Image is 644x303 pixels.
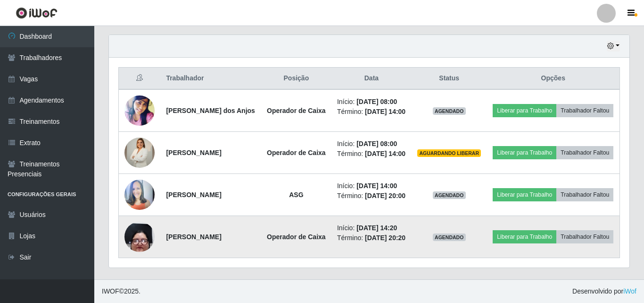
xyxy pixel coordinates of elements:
[365,150,405,157] time: [DATE] 14:00
[412,68,487,90] th: Status
[337,97,406,107] li: Início:
[365,192,405,199] time: [DATE] 20:00
[417,149,481,157] span: AGUARDANDO LIBERAR
[337,139,406,149] li: Início:
[356,140,397,147] time: [DATE] 08:00
[337,181,406,191] li: Início:
[160,68,261,90] th: Trabalhador
[166,149,221,156] strong: [PERSON_NAME]
[337,191,406,201] li: Término:
[493,146,556,159] button: Liberar para Trabalho
[166,191,221,199] strong: [PERSON_NAME]
[337,107,406,117] li: Término:
[267,233,326,241] strong: Operador de Caixa
[166,233,221,241] strong: [PERSON_NAME]
[623,287,636,295] a: iWof
[356,182,397,190] time: [DATE] 14:00
[102,287,119,295] span: IWOF
[337,233,406,243] li: Término:
[267,149,326,156] strong: Operador de Caixa
[556,188,613,201] button: Trabalhador Faltou
[493,188,556,201] button: Liberar para Trabalho
[493,104,556,117] button: Liberar para Trabalho
[556,230,613,243] button: Trabalhador Faltou
[365,234,405,242] time: [DATE] 20:20
[124,174,155,215] img: 1737928843206.jpeg
[493,230,556,243] button: Liberar para Trabalho
[124,93,155,129] img: 1685320572909.jpeg
[433,107,466,115] span: AGENDADO
[356,98,397,105] time: [DATE] 08:00
[289,191,303,199] strong: ASG
[337,223,406,233] li: Início:
[572,286,636,296] span: Desenvolvido por
[331,68,412,90] th: Data
[356,224,397,232] time: [DATE] 14:20
[556,104,613,117] button: Trabalhador Faltou
[337,149,406,159] li: Término:
[487,68,620,90] th: Opções
[267,107,326,114] strong: Operador de Caixa
[433,234,466,241] span: AGENDADO
[433,191,466,199] span: AGENDADO
[166,107,255,114] strong: [PERSON_NAME] dos Anjos
[556,146,613,159] button: Trabalhador Faltou
[261,68,331,90] th: Posição
[16,7,58,19] img: CoreUI Logo
[124,126,155,179] img: 1759019175728.jpeg
[124,203,155,270] img: 1748467830576.jpeg
[102,286,140,296] span: © 2025 .
[365,108,405,115] time: [DATE] 14:00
